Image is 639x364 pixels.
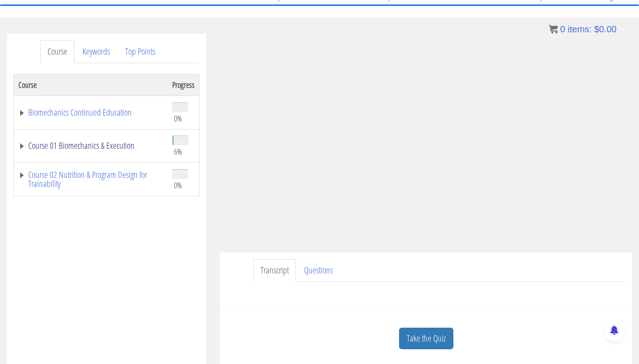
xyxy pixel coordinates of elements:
[297,259,340,282] a: Questions
[568,24,591,34] span: items:
[399,328,453,350] a: Take the Quiz
[560,24,565,34] span: 0
[75,40,117,63] a: Keywords
[18,141,163,150] a: Course 01 Biomechanics & Execution
[594,24,617,34] bdi: 0.00
[549,25,558,34] img: icon11.png
[168,74,200,95] th: Progress
[174,147,182,156] span: 6%
[174,113,182,123] span: 0%
[594,24,599,34] span: $
[14,74,168,95] th: Course
[118,40,162,63] a: Top Points
[40,40,74,63] a: Course
[174,180,182,190] span: 0%
[18,108,163,117] a: Biomechanics Continued Education
[549,24,617,34] a: 0 items: $0.00
[18,170,163,188] a: Course 02 Nutrition & Program Design for Trainability
[253,259,296,282] a: Transcript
